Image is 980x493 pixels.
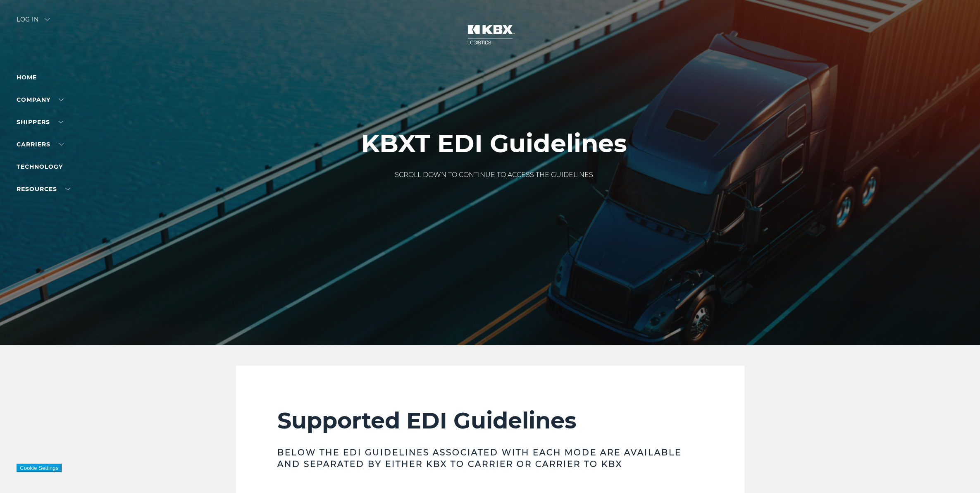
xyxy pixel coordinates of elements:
h3: Below the EDI Guidelines associated with each mode are available and separated by either KBX to C... [277,447,703,470]
iframe: Chat Widget [939,453,980,493]
h2: Supported EDI Guidelines [277,407,703,434]
div: Log in [17,17,50,29]
a: RESOURCES [17,185,70,193]
a: Company [17,96,64,103]
a: Carriers [17,141,64,148]
a: Home [17,74,37,81]
h1: KBXT EDI Guidelines [361,129,627,158]
img: arrow [45,18,50,21]
img: kbx logo [459,17,521,53]
a: Technology [17,163,63,170]
p: SCROLL DOWN TO CONTINUE TO ACCESS THE GUIDELINES [361,170,627,180]
button: Cookie Settings [17,464,62,472]
a: SHIPPERS [17,118,63,126]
